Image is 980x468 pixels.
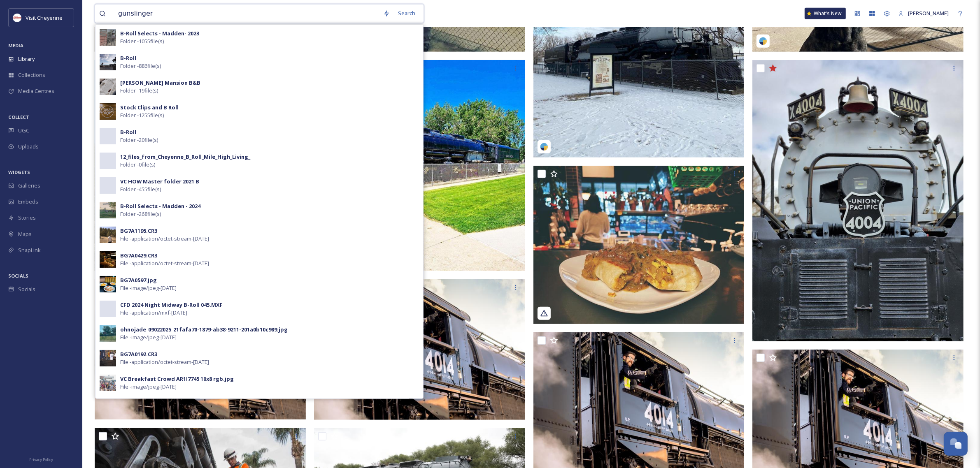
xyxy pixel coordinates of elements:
[120,54,136,62] strong: B-Roll
[120,235,209,243] span: File - application/octet-stream - [DATE]
[394,5,419,21] div: Search
[18,143,39,151] span: Uploads
[18,285,35,293] span: Socials
[120,350,157,358] div: BG7A0192.CR3
[18,182,40,190] span: Galleries
[18,71,45,79] span: Collections
[120,301,223,309] div: CFD 2024 Night Midway B-Roll 045.MXF
[114,5,379,23] input: Search your library
[120,375,234,383] div: VC Breakfast Crowd AR1I7745 10x8 rgb.jpg
[18,55,35,63] span: Library
[120,111,164,119] span: Folder - 1255 file(s)
[759,37,767,45] img: snapsea-logo.png
[894,5,953,21] a: [PERSON_NAME]
[120,62,161,70] span: Folder - 886 file(s)
[120,128,136,136] strong: B-Roll
[18,87,54,95] span: Media Centres
[95,279,306,420] img: Copy of Big Boy18 (1 of 1).jpg
[120,276,157,284] div: BG7A0597.jpg
[120,104,179,111] strong: Stock Clips and B Roll
[100,276,116,292] img: 0e4ef728-23db-4932-b363-e3b367645849.jpg
[95,60,306,271] img: where.rv.now_08112025_17877121936864566.jpg
[540,143,548,151] img: snapsea-logo.png
[8,169,30,175] span: WIDGETS
[752,60,964,341] img: Big Boy 4004.jpg
[100,79,116,95] img: cefa5866-f0d4-488e-ba17-2c0a1977c2ec.jpg
[29,457,53,462] span: Privacy Policy
[18,246,41,254] span: SnapLink
[908,9,949,17] span: [PERSON_NAME]
[120,161,155,169] span: Folder - 0 file(s)
[120,252,157,259] div: BG7A0429.CR3
[120,87,158,95] span: Folder - 19 file(s)
[29,454,53,464] a: Privacy Policy
[120,185,161,193] span: Folder - 455 file(s)
[120,358,209,366] span: File - application/octet-stream - [DATE]
[100,54,116,70] img: 483bf8ce-31c1-4270-85f2-277a2d459157.jpg
[18,214,36,222] span: Stories
[120,383,177,391] span: File - image/jpeg - [DATE]
[120,136,158,144] span: Folder - 20 file(s)
[533,166,745,324] img: railyardcoffeehaus_08112025_18089009335244426.jpg
[120,334,177,341] span: File - image/jpeg - [DATE]
[120,284,177,292] span: File - image/jpeg - [DATE]
[100,202,116,218] img: 37b9e648-ae3d-4199-a61f-5047c4df80cf.jpg
[120,309,187,317] span: File - application/mxf - [DATE]
[120,178,199,185] strong: VC HOW Master folder 2021 B
[8,273,28,279] span: SOCIALS
[120,210,161,218] span: Folder - 268 file(s)
[120,153,250,160] strong: 12_files_from_Cheyenne_B_Roll_Mile_High_Living_
[100,375,116,391] img: 1600ae55-3be9-482e-832c-84f5d6f57608.jpg
[120,259,209,267] span: File - application/octet-stream - [DATE]
[18,198,38,206] span: Embeds
[120,227,157,235] div: BG7A1195.CR3
[100,103,116,120] img: 79bed821-241d-4c55-87a7-0c1a381cc1e9.jpg
[100,325,116,342] img: 86e4cfd3-bb4a-4a72-b7dd-d8cd4ed8f77c.jpg
[8,42,23,49] span: MEDIA
[944,432,968,456] button: Open Chat
[26,14,63,21] span: Visit Cheyenne
[18,230,32,238] span: Maps
[100,227,116,243] img: c316705e-cba0-46bf-ae3c-866f54345477.jpg
[8,114,29,120] span: COLLECT
[100,350,116,366] img: e81fbb30-2d24-4a86-8504-831433ac6328.jpg
[100,251,116,268] img: e4255dfa-c87b-4249-a755-93b1ec6c3379.jpg
[120,37,164,45] span: Folder - 1055 file(s)
[805,8,846,19] a: What's New
[120,202,200,210] strong: B-Roll Selects - Madden - 2024
[18,127,29,134] span: UGC
[120,326,288,334] div: ohnojade_09022025_21fafa70-1879-ab38-9211-201a0b10c989.jpg
[100,29,116,46] img: 1f89e94f-598f-4f83-85b4-7f787da1a7b4.jpg
[120,79,200,86] strong: [PERSON_NAME] Mansion B&B
[120,30,199,37] strong: B-Roll Selects - Madden- 2023
[13,14,21,22] img: visit_cheyenne_logo.jpeg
